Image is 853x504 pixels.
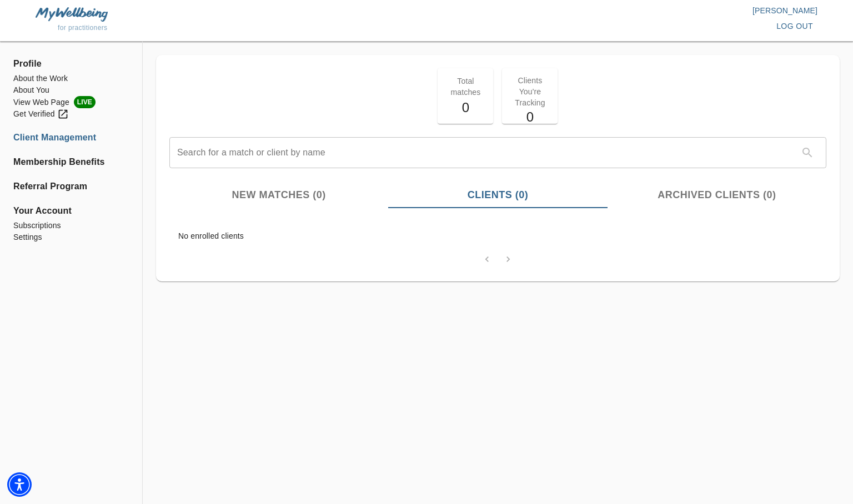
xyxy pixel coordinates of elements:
div: Get Verified [13,108,69,120]
a: Settings [13,231,129,243]
a: Membership Benefits [13,155,129,169]
a: View Web PageLIVE [13,96,129,108]
h5: 0 [509,108,551,126]
a: About the Work [13,73,129,84]
a: Referral Program [13,180,129,193]
img: MyWellbeing [36,7,108,21]
span: Profile [13,57,129,70]
span: Clients (0) [395,188,600,203]
li: No enrolled clients [169,226,826,246]
h5: 0 [444,99,486,117]
nav: pagination navigation [476,250,519,268]
p: Clients You're Tracking [509,75,551,108]
a: Subscriptions [13,220,129,231]
button: log out [772,16,817,37]
a: Get Verified [13,108,129,120]
div: Accessibility Menu [7,472,32,497]
li: View Web Page [13,96,129,108]
a: Client Management [13,131,129,144]
span: for practitioners [58,24,108,32]
span: LIVE [74,96,96,108]
span: log out [776,19,813,33]
span: New Matches (0) [176,188,382,203]
a: About You [13,84,129,96]
span: Archived Clients (0) [614,188,820,203]
p: [PERSON_NAME] [426,5,817,16]
span: Your Account [13,204,129,218]
p: Total matches [444,75,486,98]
